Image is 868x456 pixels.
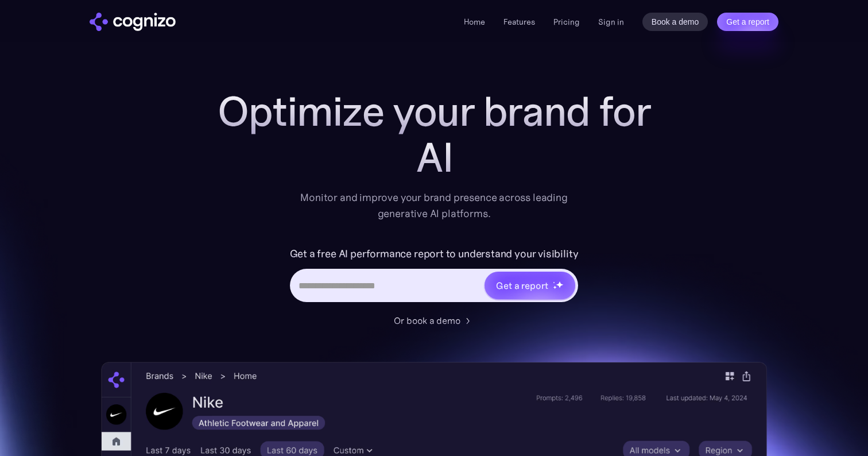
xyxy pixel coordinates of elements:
[90,13,176,31] img: cognizo logo
[290,245,579,263] label: Get a free AI performance report to understand your visibility
[394,314,460,327] div: Or book a demo
[556,281,563,288] img: star
[290,245,579,308] form: Hero URL Input Form
[503,17,535,27] a: Features
[553,285,557,289] img: star
[553,281,555,283] img: star
[464,17,485,27] a: Home
[204,88,664,134] h1: Optimize your brand for
[717,13,778,31] a: Get a report
[293,190,575,222] div: Monitor and improve your brand presence across leading generative AI platforms.
[483,270,576,300] a: Get a reportstarstarstar
[204,134,664,180] div: AI
[598,15,624,29] a: Sign in
[642,13,708,31] a: Book a demo
[553,17,580,27] a: Pricing
[90,13,176,31] a: home
[496,279,548,292] div: Get a report
[394,314,474,327] a: Or book a demo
